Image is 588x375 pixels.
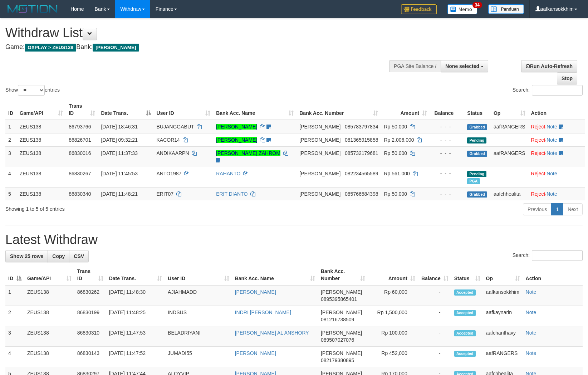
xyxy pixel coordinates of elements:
[368,306,418,326] td: Rp 1,500,000
[467,124,487,130] span: Grabbed
[467,191,487,198] span: Grabbed
[433,150,461,157] div: - - -
[48,250,69,262] a: Copy
[5,167,17,187] td: 4
[101,124,137,130] span: [DATE] 18:46:31
[491,99,528,120] th: Op: activate to sort column ascending
[345,124,378,130] span: Copy 085783797834 to clipboard
[299,124,340,130] span: [PERSON_NAME]
[454,330,476,336] span: Accepted
[454,310,476,316] span: Accepted
[467,178,480,184] span: Marked by aafkaynarin
[557,72,577,84] a: Stop
[165,347,232,367] td: JUMADI55
[345,171,378,176] span: Copy 082234565589 to clipboard
[299,171,340,176] span: [PERSON_NAME]
[69,124,91,130] span: 86793766
[472,2,482,8] span: 34
[521,60,577,72] a: Run Auto-Refresh
[384,150,407,156] span: Rp 50.000
[157,191,173,197] span: ERIT07
[531,191,545,197] a: Reject
[418,326,451,347] td: -
[368,347,418,367] td: Rp 452,000
[24,306,74,326] td: ZEUS138
[547,124,557,130] a: Note
[216,150,280,156] a: [PERSON_NAME] ZAHROM
[531,137,545,143] a: Reject
[52,253,65,259] span: Copy
[528,146,585,167] td: ·
[10,253,43,259] span: Show 25 rows
[433,190,461,198] div: - - -
[321,330,362,336] span: [PERSON_NAME]
[547,171,557,176] a: Note
[235,350,276,356] a: [PERSON_NAME]
[232,265,318,285] th: Bank Acc. Name: activate to sort column ascending
[17,146,66,167] td: ZEUS138
[25,44,76,52] span: OXPLAY > ZEUS138
[433,123,461,130] div: - - -
[345,137,378,143] span: Copy 081365915858 to clipboard
[106,306,165,326] td: [DATE] 11:48:25
[101,137,137,143] span: [DATE] 09:32:21
[532,250,583,261] input: Search:
[154,99,214,120] th: User ID: activate to sort column ascending
[24,265,74,285] th: Game/API: activate to sort column ascending
[513,250,583,261] label: Search:
[235,289,276,295] a: [PERSON_NAME]
[235,330,309,336] a: [PERSON_NAME] AL ANSHORY
[66,99,98,120] th: Trans ID: activate to sort column ascending
[526,289,536,295] a: Note
[454,289,476,296] span: Accepted
[321,357,354,363] span: Copy 082179380895 to clipboard
[213,99,297,120] th: Bank Acc. Name: activate to sort column ascending
[547,137,557,143] a: Note
[441,60,488,72] button: None selected
[106,347,165,367] td: [DATE] 11:47:52
[321,337,354,343] span: Copy 089507027076 to clipboard
[528,99,585,120] th: Action
[69,250,89,262] a: CSV
[74,347,106,367] td: 86830143
[531,150,545,156] a: Reject
[5,233,583,247] h1: Latest Withdraw
[299,191,340,197] span: [PERSON_NAME]
[368,265,418,285] th: Amount: activate to sort column ascending
[74,306,106,326] td: 86830199
[451,265,483,285] th: Status: activate to sort column ascending
[216,137,257,143] a: [PERSON_NAME]
[106,326,165,347] td: [DATE] 11:47:53
[401,4,437,14] img: Feedback.jpg
[483,265,523,285] th: Op: activate to sort column ascending
[418,285,451,306] td: -
[528,120,585,133] td: ·
[5,133,17,146] td: 2
[5,26,385,40] h1: Withdraw List
[467,171,486,177] span: Pending
[69,191,91,197] span: 86830340
[5,306,24,326] td: 2
[299,137,340,143] span: [PERSON_NAME]
[98,99,153,120] th: Date Trans.: activate to sort column descending
[321,350,362,356] span: [PERSON_NAME]
[5,326,24,347] td: 3
[368,326,418,347] td: Rp 100,000
[318,265,368,285] th: Bank Acc. Number: activate to sort column ascending
[216,124,257,130] a: [PERSON_NAME]
[532,85,583,96] input: Search:
[467,137,486,143] span: Pending
[165,306,232,326] td: INDSUS
[101,150,137,156] span: [DATE] 11:37:33
[445,63,479,69] span: None selected
[74,285,106,306] td: 86830262
[430,99,464,120] th: Balance
[297,99,381,120] th: Bank Acc. Number: activate to sort column ascending
[17,99,66,120] th: Game/API: activate to sort column ascending
[418,265,451,285] th: Balance: activate to sort column ascending
[216,191,248,197] a: ERIT DIANTO
[93,44,139,52] span: [PERSON_NAME]
[483,347,523,367] td: aafRANGERS
[531,124,545,130] a: Reject
[528,187,585,200] td: ·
